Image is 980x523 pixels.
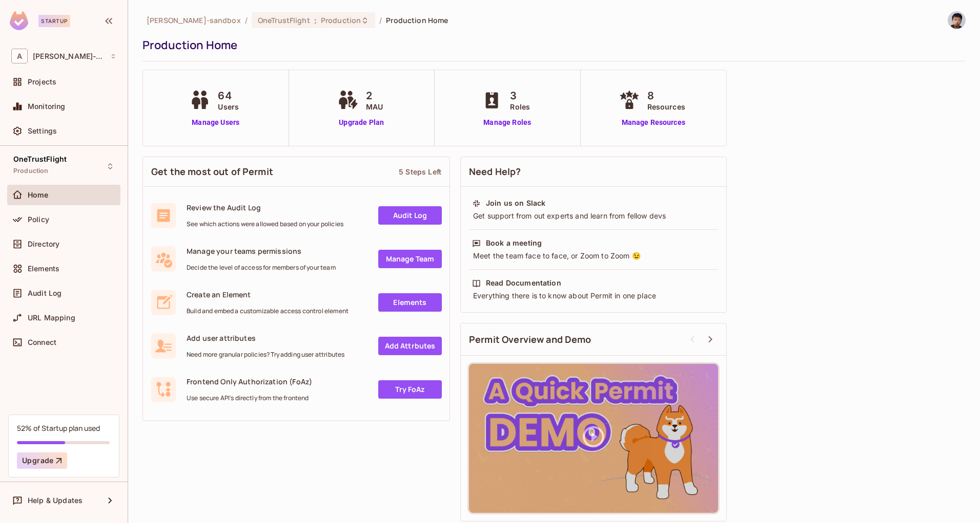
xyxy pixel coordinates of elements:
span: See which actions were allowed based on your policies [187,220,343,228]
span: Elements [28,265,59,273]
a: Audit Log [378,206,442,225]
span: URL Mapping [28,314,75,322]
span: Projects [28,78,56,86]
span: 64 [218,88,239,103]
a: Manage Resources [617,117,690,128]
button: Upgrade [17,452,67,469]
a: Add Attrbutes [378,337,442,355]
div: 52% of Startup plan used [17,423,100,433]
span: Policy [28,215,49,224]
span: Help & Updates [28,496,83,505]
div: Everything there is to know about Permit in one place [472,291,715,301]
span: 8 [647,88,685,103]
span: Monitoring [28,102,66,111]
span: OneTrustFlight [258,15,310,25]
a: Manage Roles [479,117,535,128]
span: Frontend Only Authorization (FoAz) [187,377,312,386]
div: Meet the team face to face, or Zoom to Zoom 😉 [472,251,715,261]
span: OneTrustFlight [13,155,67,163]
span: Users [218,101,239,112]
a: Upgrade Plan [335,117,388,128]
span: Production Home [386,15,448,25]
span: Production [321,15,361,25]
span: Decide the level of access for members of your team [187,264,336,272]
span: Home [28,191,49,199]
div: 5 Steps Left [399,167,441,177]
span: Need Help? [469,165,521,178]
a: Manage Team [378,250,442,268]
span: Manage your teams permissions [187,246,336,256]
a: Try FoAz [378,380,442,399]
span: Permit Overview and Demo [469,333,591,346]
div: Book a meeting [486,238,542,248]
span: Resources [647,101,685,112]
span: Review the Audit Log [187,203,343,212]
span: Connect [28,338,56,346]
span: 3 [510,88,530,103]
span: MAU [366,101,383,112]
a: Elements [378,293,442,312]
img: Alexander Ip [948,12,965,29]
span: Directory [28,240,59,248]
span: Need more granular policies? Try adding user attributes [187,351,344,359]
span: A [11,49,28,63]
div: Join us on Slack [486,198,545,208]
span: : [314,16,317,25]
span: Roles [510,101,530,112]
div: Read Documentation [486,278,561,288]
li: / [245,15,248,25]
span: Get the most out of Permit [151,165,273,178]
span: Create an Element [187,290,349,299]
a: Manage Users [187,117,244,128]
div: Production Home [142,37,961,53]
span: Add user attributes [187,333,344,343]
span: Settings [28,127,57,135]
span: 2 [366,88,383,103]
div: Startup [38,15,70,27]
div: Get support from out experts and learn from fellow devs [472,211,715,221]
span: Workspace: alex-trustflight-sandbox [33,52,105,60]
span: the active workspace [147,15,241,25]
span: Build and embed a customizable access control element [187,307,349,315]
span: Audit Log [28,289,62,297]
span: Use secure API's directly from the frontend [187,394,312,402]
span: Production [13,167,49,175]
li: / [379,15,382,25]
img: SReyMgAAAABJRU5ErkJggg== [10,11,28,30]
